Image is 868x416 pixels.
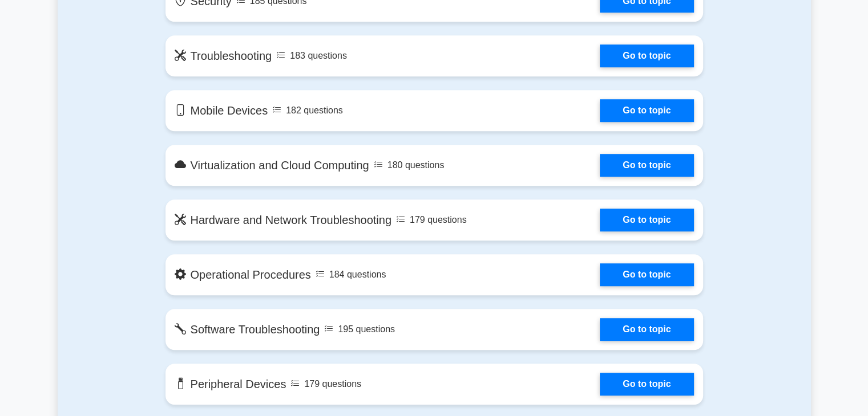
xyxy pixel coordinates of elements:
[600,263,693,286] a: Go to topic
[600,318,693,341] a: Go to topic
[600,44,693,67] a: Go to topic
[600,99,693,122] a: Go to topic
[600,209,693,231] a: Go to topic
[600,373,693,395] a: Go to topic
[600,154,693,177] a: Go to topic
